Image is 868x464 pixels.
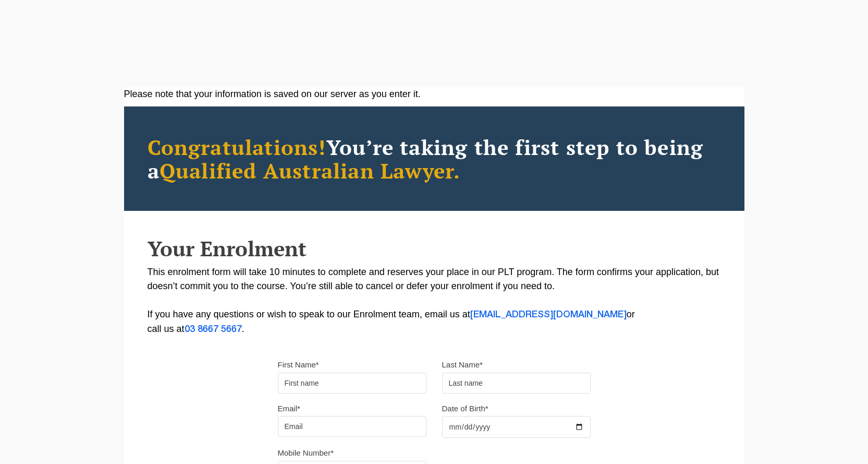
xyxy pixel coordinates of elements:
a: [EMAIL_ADDRESS][DOMAIN_NAME] [470,311,627,319]
input: Last name [442,373,591,394]
span: Congratulations! [148,133,326,161]
div: Please note that your information is saved on our server as you enter it. [124,87,744,101]
span: Qualified Australian Lawyer. [160,157,461,184]
input: First name [278,373,426,394]
p: This enrolment form will take 10 minutes to complete and reserves your place in our PLT program. ... [148,265,721,337]
h2: Your Enrolment [148,237,721,260]
a: 03 8667 5667 [185,325,242,334]
label: First Name* [278,360,319,370]
label: Mobile Number* [278,448,334,458]
label: Last Name* [442,360,483,370]
h2: You’re taking the first step to being a [148,135,721,182]
label: Email* [278,403,300,414]
label: Date of Birth* [442,403,488,414]
input: Email [278,416,426,437]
